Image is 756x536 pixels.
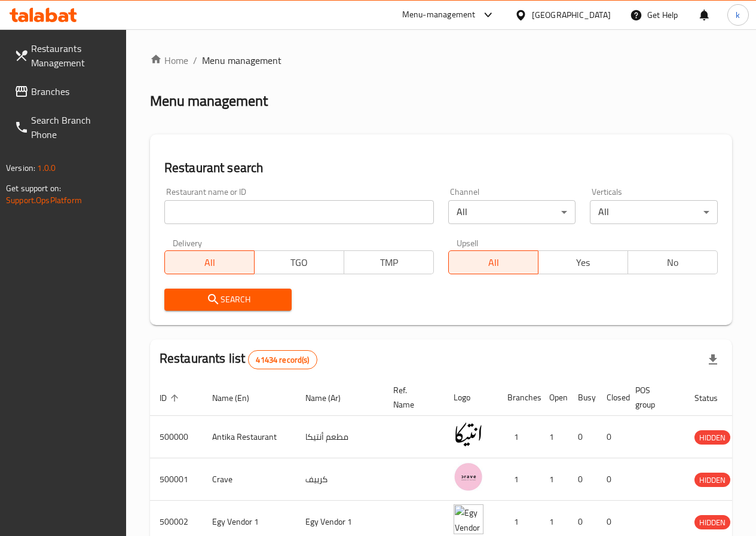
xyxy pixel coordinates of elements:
a: Home [150,53,188,68]
input: Search for restaurant name or ID.. [164,200,434,224]
span: Name (Ar) [305,391,356,405]
span: Version: [6,160,35,176]
td: Crave [203,458,296,501]
td: 1 [540,458,568,501]
nav: breadcrumb [150,53,732,68]
span: Ref. Name [393,383,430,412]
div: Menu-management [402,8,476,22]
div: All [590,200,718,224]
th: Branches [498,379,540,416]
span: HIDDEN [694,431,730,445]
th: Busy [568,379,597,416]
th: Closed [597,379,626,416]
span: k [736,8,740,22]
th: Logo [444,379,498,416]
td: مطعم أنتيكا [296,416,384,458]
span: 41434 record(s) [249,354,316,366]
img: Egy Vendor 1 [454,504,483,534]
span: Menu management [202,53,281,68]
span: Branches [31,84,117,99]
button: All [448,250,538,274]
span: TGO [259,254,339,271]
div: HIDDEN [694,515,730,529]
td: 0 [568,458,597,501]
img: Antika Restaurant [454,419,483,449]
label: Upsell [457,238,479,247]
td: كرييف [296,458,384,501]
h2: Restaurants list [160,350,317,369]
span: HIDDEN [694,473,730,487]
span: ID [160,391,182,405]
div: All [448,200,576,224]
div: [GEOGRAPHIC_DATA] [532,8,611,22]
h2: Menu management [150,91,268,111]
a: Restaurants Management [5,34,126,77]
span: HIDDEN [694,516,730,529]
div: Export file [699,345,727,374]
button: All [164,250,255,274]
span: Yes [543,254,623,271]
button: TGO [254,250,344,274]
span: POS group [635,383,671,412]
label: Delivery [173,238,203,247]
th: Open [540,379,568,416]
td: 1 [498,458,540,501]
td: Antika Restaurant [203,416,296,458]
a: Support.OpsPlatform [6,192,82,208]
td: 0 [597,416,626,458]
button: No [628,250,718,274]
span: All [170,254,250,271]
span: Status [694,391,733,405]
li: / [193,53,197,68]
td: 1 [540,416,568,458]
span: 1.0.0 [37,160,56,176]
td: 500000 [150,416,203,458]
div: HIDDEN [694,430,730,445]
span: No [633,254,713,271]
td: 1 [498,416,540,458]
td: 500001 [150,458,203,501]
div: Total records count [248,350,317,369]
span: Get support on: [6,180,61,196]
td: 0 [597,458,626,501]
h2: Restaurant search [164,159,718,177]
button: Yes [538,250,628,274]
span: Search [174,292,283,307]
a: Branches [5,77,126,106]
img: Crave [454,462,483,492]
span: All [454,254,534,271]
button: TMP [344,250,434,274]
span: TMP [349,254,429,271]
button: Search [164,289,292,311]
span: Search Branch Phone [31,113,117,142]
td: 0 [568,416,597,458]
span: Name (En) [212,391,265,405]
a: Search Branch Phone [5,106,126,149]
span: Restaurants Management [31,41,117,70]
